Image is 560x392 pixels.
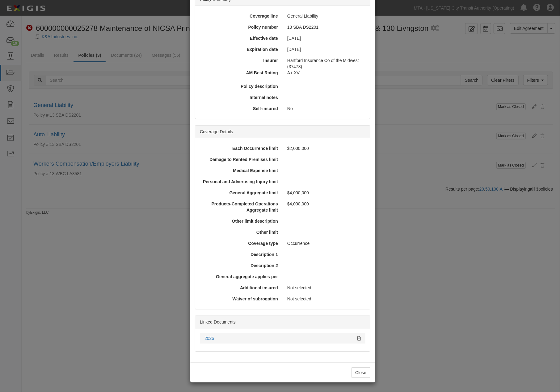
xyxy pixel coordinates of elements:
div: Effective date [198,35,283,41]
div: $4,000,000 [283,190,368,196]
div: Not selected [283,285,368,291]
div: Waiver of subrogation [198,296,283,302]
div: Description 1 [198,251,283,258]
div: Hartford Insurance Co of the Midwest (37478) [283,57,368,70]
div: Not selected [283,296,368,302]
div: Each Occurrence limit [198,145,283,151]
div: [DATE] [283,35,368,41]
div: $2,000,000 [283,145,368,151]
div: Coverage type [198,240,283,246]
div: Medical Expense limit [198,167,283,174]
div: General Aggregate limit [198,190,283,196]
a: 2026 [204,336,214,341]
div: General aggregate applies per [198,274,283,280]
div: Other limit description [198,218,283,224]
div: Self-insured [198,105,283,112]
div: Other limit [198,229,283,235]
div: General Liability [283,13,368,19]
div: Personal and Advertising Injury limit [198,179,283,185]
div: A+ XV [283,70,370,76]
div: [DATE] [283,46,368,52]
div: Coverage line [198,13,283,19]
div: Description 2 [198,262,283,269]
div: Linked Documents [195,316,370,328]
button: Close [351,367,370,378]
div: Insurer [198,57,283,64]
div: $4,000,000 [283,201,368,207]
div: No [283,105,368,112]
div: 13 SBA DS2201 [283,24,368,30]
div: Coverage Details [195,126,370,138]
div: Policy number [198,24,283,30]
div: Internal notes [198,94,283,101]
div: AM Best Rating [196,70,283,76]
div: Additional insured [198,285,283,291]
div: Products-Completed Operations Aggregate limit [198,201,283,213]
div: Damage to Rented Premises limit [198,156,283,163]
div: Occurrence [283,240,368,246]
div: Expiration date [198,46,283,52]
div: 2026 [204,335,353,341]
div: Policy description [198,83,283,89]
